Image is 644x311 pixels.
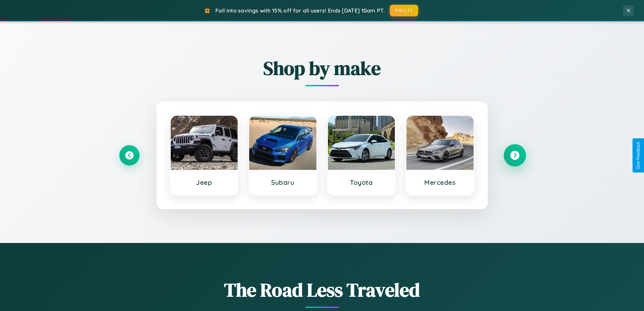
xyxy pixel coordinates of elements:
[413,178,467,186] h3: Mercedes
[119,277,525,303] h1: The Road Less Traveled
[256,178,310,186] h3: Subaru
[390,5,418,16] button: FALL15
[215,7,385,14] span: Fall into savings with 15% off for all users! Ends [DATE] 10am PT.
[335,178,388,186] h3: Toyota
[177,178,231,186] h3: Jeep
[119,55,525,81] h2: Shop by make
[636,142,641,169] div: Give Feedback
